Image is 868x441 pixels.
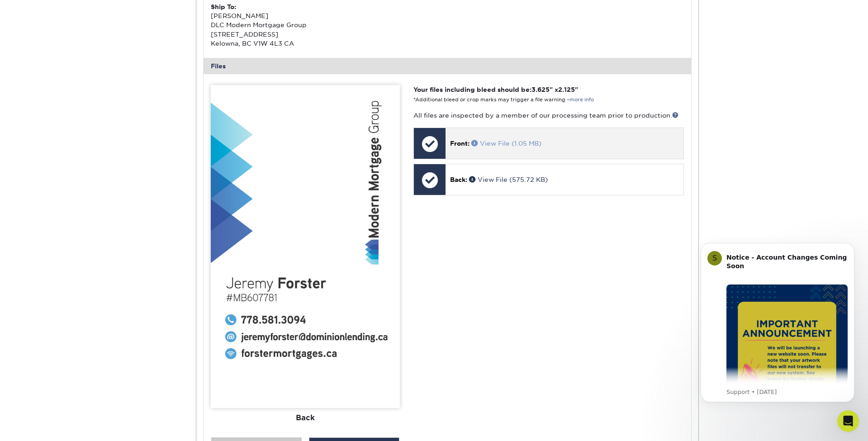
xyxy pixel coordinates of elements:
p: All files are inspected by a member of our processing team prior to production. [413,111,683,120]
a: more info [569,97,594,103]
a: View File (1.05 MB) [471,140,541,147]
div: Files [204,58,691,74]
span: Front: [450,140,470,147]
div: Back [211,408,400,428]
iframe: Intercom notifications message [687,232,868,436]
strong: Ship To: [211,3,236,10]
span: 3.625 [531,86,550,93]
span: 2.125 [558,86,575,93]
strong: Your files including bleed should be: " x " [413,86,578,93]
iframe: Intercom live chat [837,410,859,432]
small: *Additional bleed or crop marks may trigger a file warning – [413,97,594,103]
a: View File (575.72 KB) [469,176,548,183]
span: Back: [450,176,467,183]
div: [PERSON_NAME] DLC Modern Mortgage Group [STREET_ADDRESS] Kelowna, BC V1W 4L3 CA [211,2,447,48]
